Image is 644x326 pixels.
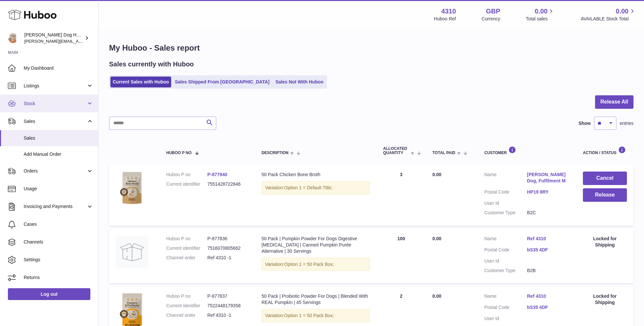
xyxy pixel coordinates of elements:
[24,83,86,89] span: Listings
[166,255,207,261] dt: Channel order
[166,303,207,309] dt: Current identifier
[579,120,591,127] label: Show
[166,236,207,242] dt: Huboo P no
[262,151,288,155] span: Description
[116,236,149,268] img: no-photo.jpg
[535,7,548,16] span: 0.00
[484,210,527,216] dt: Customer Type
[166,293,207,299] dt: Huboo P no
[116,172,149,204] img: 43101700581387.png
[24,221,93,227] span: Cases
[583,172,627,185] button: Cancel
[207,236,248,242] dd: P-877836
[527,172,570,184] a: [PERSON_NAME] Dog, Fulfilment M
[383,147,409,155] span: ALLOCATED Quantity
[24,32,83,44] div: [PERSON_NAME] Dog House
[527,189,570,195] a: HP19 8RY
[284,262,334,267] span: Option 1 = 50 Pack Box;
[110,77,171,87] a: Current Sales with Huboo
[262,309,370,322] div: Variation:
[484,146,570,155] div: Customer
[595,95,633,109] button: Release All
[583,236,627,248] div: Locked for Shipping
[484,236,527,244] dt: Name
[583,293,627,306] div: Locked for Shipping
[172,77,272,87] a: Sales Shipped From [GEOGRAPHIC_DATA]
[207,255,248,261] dd: Ref 4310 -1
[284,313,334,318] span: Option 1 = 50 Pack Box;
[484,189,527,197] dt: Postal Code
[24,239,93,245] span: Channels
[527,293,570,299] a: Ref 4310
[24,118,86,125] span: Sales
[166,312,207,318] dt: Channel order
[8,33,18,43] img: toby@hackneydoghouse.com
[262,236,370,254] div: 50 Pack | Pumpkin Powder For Dogs Digestive [MEDICAL_DATA] | Canned Pumpkin Purée Alternative | 3...
[24,257,93,263] span: Settings
[432,293,441,299] span: 0.00
[207,172,227,177] a: P-877940
[484,258,527,264] dt: User Id
[484,315,527,322] dt: User Id
[581,16,636,22] span: AVAILABLE Stock Total
[24,186,93,192] span: Usage
[24,203,86,210] span: Invoicing and Payments
[484,200,527,206] dt: User Id
[207,312,248,318] dd: Ref 4310 -1
[581,7,636,22] a: 0.00 AVAILABLE Stock Total
[441,7,456,16] strong: 4310
[24,151,93,157] span: Add Manual Order
[484,268,527,274] dt: Customer Type
[273,77,326,87] a: Sales Not With Huboo
[484,172,527,186] dt: Name
[24,38,132,44] span: [PERSON_NAME][EMAIL_ADDRESS][DOMAIN_NAME]
[377,229,426,284] td: 100
[432,151,455,155] span: Total paid
[207,181,248,187] dd: 7551428722846
[527,304,570,311] a: bS35 4DF
[484,247,527,255] dt: Postal Code
[484,304,527,312] dt: Postal Code
[583,188,627,202] button: Release
[432,236,441,241] span: 0.00
[207,303,248,309] dd: 7522448179358
[526,7,555,22] a: 0.00 Total sales
[109,43,633,53] h1: My Huboo - Sales report
[484,293,527,301] dt: Name
[166,172,207,178] dt: Huboo P no
[262,172,370,178] div: 50 Pack Chicken Bone Broth
[207,293,248,299] dd: P-877837
[482,16,500,22] div: Currency
[24,135,93,141] span: Sales
[24,101,86,107] span: Stock
[526,16,555,22] span: Total sales
[616,7,629,16] span: 0.00
[434,16,456,22] div: Huboo Ref
[8,288,90,300] a: Log out
[24,274,93,281] span: Returns
[109,60,194,69] h2: Sales currently with Huboo
[583,146,627,155] div: Action / Status
[527,247,570,253] a: bS35 4DF
[527,210,570,216] dd: B2C
[262,181,370,195] div: Variation:
[527,268,570,274] dd: B2B
[262,293,370,306] div: 50 Pack | Probiotic Powder For Dogs | Blended With REAL Pumpkin | 45 Servings
[486,7,500,16] strong: GBP
[166,181,207,187] dt: Current identifier
[527,236,570,242] a: Ref 4310
[207,245,248,251] dd: 7516070805662
[24,168,86,174] span: Orders
[166,245,207,251] dt: Current identifier
[262,258,370,271] div: Variation:
[432,172,441,177] span: 0.00
[377,165,426,225] td: 3
[24,65,93,71] span: My Dashboard
[620,120,633,127] span: entries
[166,151,192,155] span: Huboo P no
[284,185,333,190] span: Option 1 = Default Title;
